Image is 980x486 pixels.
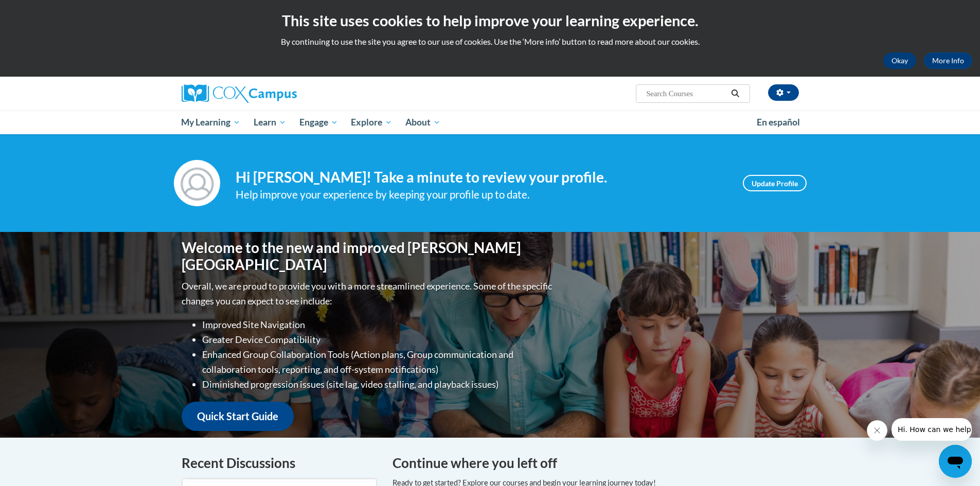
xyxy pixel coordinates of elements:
a: Engage [293,111,345,134]
h2: This site uses cookies to help improve your learning experience. [8,10,972,31]
a: Learn [247,111,293,134]
a: More Info [924,52,972,69]
span: Learn [254,116,286,129]
span: Engage [299,116,338,129]
span: Hi. How can we help? [6,7,83,15]
li: Diminished progression issues (site lag, video stalling, and playback issues) [202,377,555,392]
button: Account Settings [768,84,799,101]
li: Improved Site Navigation [202,317,555,332]
a: En español [750,112,807,133]
h4: Continue where you left off [393,453,799,473]
a: My Learning [175,111,247,134]
a: About [399,111,447,134]
h4: Recent Discussions [182,453,377,473]
a: Update Profile [743,175,807,191]
h4: Hi [PERSON_NAME]! Take a minute to review your profile. [236,169,727,186]
p: Overall, we are proud to provide you with a more streamlined experience. Some of the specific cha... [182,279,555,309]
iframe: Message from company [892,418,972,441]
h1: Welcome to the new and improved [PERSON_NAME][GEOGRAPHIC_DATA] [182,239,555,274]
img: Profile Image [174,160,220,206]
iframe: Button to launch messaging window [939,445,972,478]
img: Cox Campus [182,84,297,103]
a: Explore [344,111,399,134]
div: Help improve your experience by keeping your profile up to date. [236,186,727,203]
li: Greater Device Compatibility [202,332,555,347]
p: By continuing to use the site you agree to our use of cookies. Use the ‘More info’ button to read... [8,36,972,47]
div: Main menu [166,111,814,134]
a: Cox Campus [182,84,377,103]
span: About [405,116,440,129]
button: Okay [883,52,916,69]
span: Explore [351,116,392,129]
iframe: Close message [867,420,887,441]
button: Search [727,87,743,100]
li: Enhanced Group Collaboration Tools (Action plans, Group communication and collaboration tools, re... [202,347,555,377]
a: Quick Start Guide [182,402,294,431]
span: En español [757,117,800,128]
span: My Learning [181,116,240,129]
input: Search Courses [645,87,727,100]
